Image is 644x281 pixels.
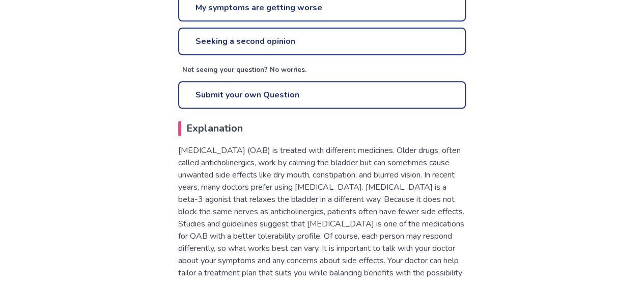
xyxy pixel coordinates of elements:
a: Submit your own Question [178,81,466,109]
a: Seeking a second opinion [178,28,466,55]
p: Not seeing your question? No worries. [182,65,466,75]
h2: Explanation [178,121,466,136]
